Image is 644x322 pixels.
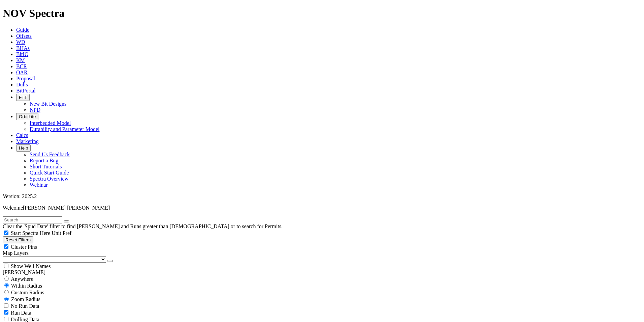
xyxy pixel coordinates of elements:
a: New Bit Designs [30,101,66,107]
button: Reset Filters [3,236,33,243]
span: OrbitLite [19,114,36,119]
span: Cluster Pins [11,244,37,250]
span: Custom Radius [11,290,44,295]
a: Report a Bug [30,158,58,163]
span: Zoom Radius [11,296,40,302]
h1: NOV Spectra [3,7,641,20]
a: Durability and Parameter Model [30,126,100,132]
a: OAR [16,70,28,75]
span: Unit Pref [52,230,71,236]
a: Send Us Feedback [30,152,70,157]
span: Run Data [11,310,31,316]
span: Anywhere [11,276,33,282]
a: NPD [30,107,40,113]
a: KM [16,57,25,63]
a: Marketing [16,138,39,144]
div: Version: 2025.2 [3,193,641,199]
input: Search [3,216,62,223]
a: Interbedded Model [30,120,71,126]
button: FTT [16,94,30,101]
span: Show Well Names [11,263,51,269]
a: BitIQ [16,51,28,57]
a: BitPortal [16,88,36,93]
button: OrbitLite [16,113,38,120]
a: WD [16,39,25,45]
a: Guide [16,27,29,33]
a: Short Tutorials [30,164,62,169]
a: Calcs [16,132,28,138]
p: Welcome [3,205,641,211]
span: Map Layers [3,250,29,256]
a: Offsets [16,33,32,39]
a: BCR [16,63,27,69]
span: Help [19,145,28,151]
a: Webinar [30,182,48,188]
span: No Run Data [11,303,39,309]
span: Clear the 'Spud Date' filter to find [PERSON_NAME] and Runs greater than [DEMOGRAPHIC_DATA] or to... [3,223,283,229]
span: Within Radius [11,283,42,289]
span: FTT [19,95,27,100]
a: Quick Start Guide [30,170,69,176]
a: Proposal [16,76,35,81]
div: [PERSON_NAME] [3,269,641,275]
span: [PERSON_NAME] [PERSON_NAME] [23,205,110,211]
input: Start Spectra Here [4,231,8,235]
button: Help [16,144,31,152]
span: Start Spectra Here [11,230,50,236]
a: Spectra Overview [30,176,68,182]
a: Dulls [16,82,28,87]
a: BHAs [16,45,30,51]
